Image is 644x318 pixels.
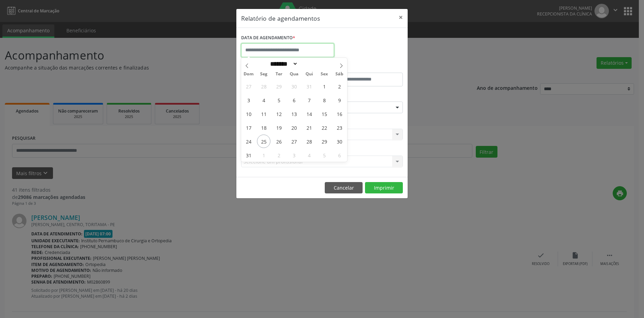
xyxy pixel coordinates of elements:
span: Qua [287,72,302,76]
span: Agosto 26, 2025 [272,135,286,148]
span: Qui [302,72,317,76]
span: Agosto 28, 2025 [302,135,316,148]
span: Setembro 1, 2025 [257,148,270,162]
span: Agosto 9, 2025 [333,93,346,107]
span: Julho 30, 2025 [287,79,301,93]
span: Agosto 4, 2025 [257,93,270,107]
span: Julho 27, 2025 [242,79,255,93]
span: Agosto 14, 2025 [302,107,316,120]
span: Setembro 3, 2025 [287,148,301,162]
span: Agosto 12, 2025 [272,107,286,120]
span: Agosto 6, 2025 [287,93,301,107]
span: Ter [271,72,287,76]
span: Agosto 19, 2025 [272,121,286,134]
span: Agosto 21, 2025 [302,121,316,134]
span: Agosto 29, 2025 [318,135,331,148]
span: Setembro 2, 2025 [272,148,286,162]
span: Setembro 5, 2025 [318,148,331,162]
span: Agosto 23, 2025 [333,121,346,134]
span: Agosto 7, 2025 [302,93,316,107]
span: Agosto 20, 2025 [287,121,301,134]
span: Agosto 5, 2025 [272,93,286,107]
span: Agosto 22, 2025 [318,121,331,134]
span: Agosto 11, 2025 [257,107,270,120]
span: Julho 29, 2025 [272,79,286,93]
span: Agosto 15, 2025 [318,107,331,120]
span: Agosto 18, 2025 [257,121,270,134]
span: Sáb [332,72,347,76]
span: Dom [241,72,256,76]
label: DATA DE AGENDAMENTO [241,33,295,43]
span: Seg [256,72,271,76]
span: Agosto 3, 2025 [242,93,255,107]
button: Imprimir [365,182,403,194]
span: Julho 28, 2025 [257,79,270,93]
span: Agosto 25, 2025 [257,135,270,148]
span: Agosto 27, 2025 [287,135,301,148]
button: Close [394,9,408,26]
span: Agosto 16, 2025 [333,107,346,120]
span: Agosto 13, 2025 [287,107,301,120]
span: Agosto 2, 2025 [333,79,346,93]
span: Agosto 10, 2025 [242,107,255,120]
span: Agosto 17, 2025 [242,121,255,134]
span: Agosto 8, 2025 [318,93,331,107]
span: Agosto 30, 2025 [333,135,346,148]
span: Agosto 24, 2025 [242,135,255,148]
span: Sex [317,72,332,76]
label: ATÉ [324,62,403,73]
input: Year [298,60,321,67]
span: Setembro 6, 2025 [333,148,346,162]
select: Month [268,60,298,67]
span: Agosto 1, 2025 [318,79,331,93]
h5: Relatório de agendamentos [241,14,320,23]
span: Agosto 31, 2025 [242,148,255,162]
span: Setembro 4, 2025 [302,148,316,162]
button: Cancelar [325,182,363,194]
span: Julho 31, 2025 [302,79,316,93]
